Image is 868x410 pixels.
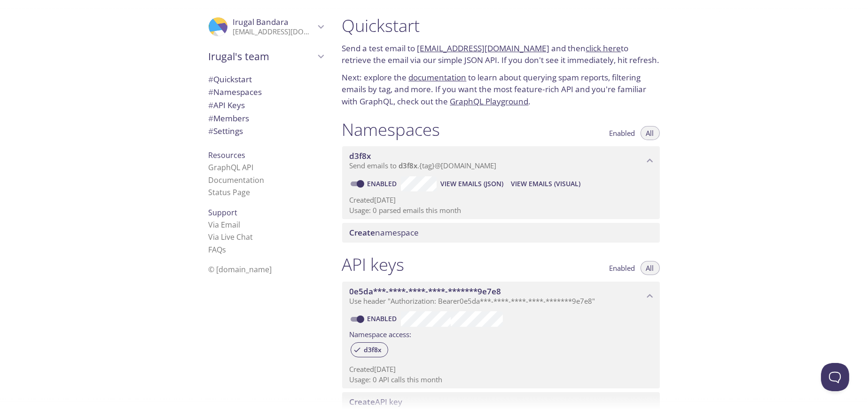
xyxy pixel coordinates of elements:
span: # [209,126,214,136]
span: # [209,87,214,97]
span: # [209,100,214,110]
h1: Namespaces [342,119,440,140]
span: # [209,113,214,124]
button: View Emails (Visual) [507,176,584,191]
a: FAQ [209,244,227,255]
span: Members [209,113,250,124]
label: Namespace access: [350,327,412,340]
div: Quickstart [201,73,331,86]
span: Settings [209,126,243,136]
div: Irugal's team [201,44,331,69]
a: Via Live Chat [209,232,253,242]
div: d3f8x [351,342,388,357]
p: Usage: 0 API calls this month [350,375,652,385]
div: Create namespace [342,223,660,243]
p: Next: explore the to learn about querying spam reports, filtering emails by tag, and more. If you... [342,71,660,108]
span: Irugal Bandara [233,16,289,27]
span: d3f8x [350,150,371,161]
span: namespace [350,227,419,238]
a: GraphQL Playground [450,96,529,107]
a: click here [586,43,621,54]
h1: Quickstart [342,15,660,36]
a: Status Page [209,187,250,197]
div: Irugal Bandara [201,11,331,42]
span: Irugal's team [209,50,315,63]
span: Quickstart [209,74,252,85]
p: [EMAIL_ADDRESS][DOMAIN_NAME] [233,27,315,37]
div: Namespaces [201,86,331,99]
span: API Keys [209,100,245,110]
a: [EMAIL_ADDRESS][DOMAIN_NAME] [417,43,550,54]
div: d3f8x namespace [342,146,660,175]
span: © [DOMAIN_NAME] [209,264,272,275]
button: All [641,126,660,140]
span: Send emails to . {tag} @[DOMAIN_NAME] [350,161,497,170]
a: Enabled [366,179,401,188]
span: # [209,74,214,85]
div: API Keys [201,99,331,112]
span: d3f8x [399,161,418,170]
span: Resources [209,150,246,160]
span: d3f8x [359,346,388,354]
p: Send a test email to and then to retrieve the email via our simple JSON API. If you don't see it ... [342,42,660,66]
span: View Emails (JSON) [440,178,503,189]
span: s [223,244,227,255]
button: Enabled [604,261,641,275]
span: Support [209,207,238,218]
a: Enabled [366,314,401,323]
a: Via Email [209,220,241,230]
div: Team Settings [201,125,331,138]
p: Created [DATE] [350,195,652,205]
button: Enabled [604,126,641,140]
button: All [641,261,660,275]
span: View Emails (Visual) [511,178,580,189]
span: Namespaces [209,87,262,97]
p: Created [DATE] [350,364,652,374]
a: GraphQL API [209,162,254,173]
a: Documentation [209,175,265,185]
span: Create [350,227,375,238]
iframe: Help Scout Beacon - Open [821,363,849,391]
div: Members [201,112,331,125]
a: documentation [409,72,467,83]
button: View Emails (JSON) [437,176,507,191]
h1: API keys [342,254,405,275]
p: Usage: 0 parsed emails this month [350,205,652,215]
